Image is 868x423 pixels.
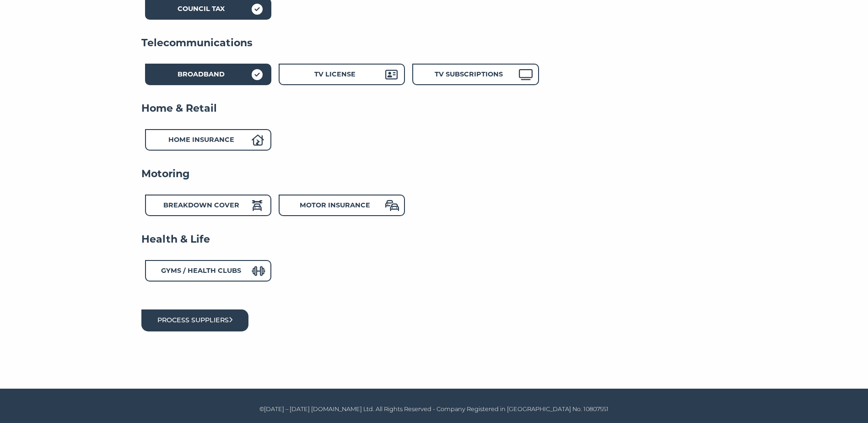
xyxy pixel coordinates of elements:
strong: Motor Insurance [300,201,370,209]
div: Motor Insurance [279,195,405,216]
p: ©[DATE] – [DATE] [DOMAIN_NAME] Ltd. All Rights Reserved - Company Registered in [GEOGRAPHIC_DATA]... [144,405,725,414]
div: Home Insurance [145,129,271,151]
strong: Broadband [178,70,225,78]
strong: TV Subscriptions [435,70,503,78]
strong: Gyms / Health Clubs [161,266,241,275]
div: Breakdown Cover [145,195,271,216]
button: Process suppliers [141,309,249,331]
strong: Home Insurance [168,136,234,144]
strong: Council Tax [178,5,225,13]
strong: Breakdown Cover [163,201,239,209]
h4: Health & Life [141,233,727,246]
strong: TV License [314,70,356,78]
h4: Motoring [141,167,727,181]
div: TV Subscriptions [412,64,539,85]
h4: Home & Retail [141,102,727,115]
h4: Telecommunications [141,36,727,50]
div: TV License [279,64,405,85]
div: Broadband [145,64,271,85]
div: Gyms / Health Clubs [145,260,271,282]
